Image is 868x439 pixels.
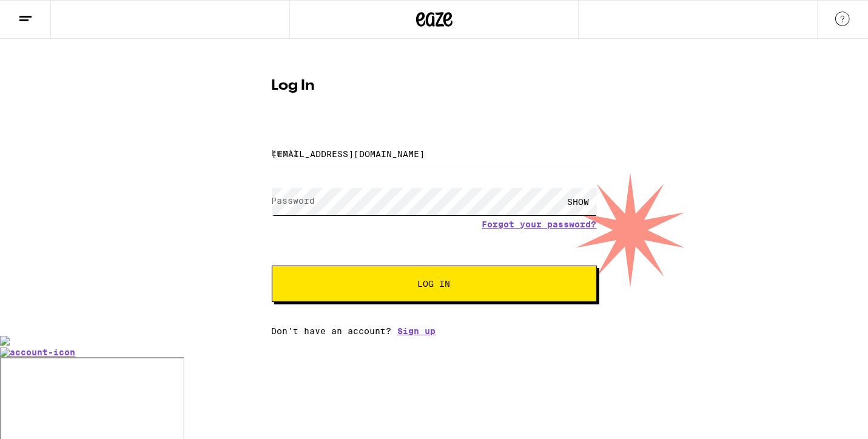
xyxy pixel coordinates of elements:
label: Password [272,196,315,206]
span: Hi. Need any help? [7,8,87,18]
button: Log In [272,266,597,302]
div: Don't have an account? [272,326,597,336]
input: Email [272,140,597,167]
div: SHOW [560,188,597,215]
a: Forgot your password? [482,219,597,229]
h1: Log In [272,79,597,93]
label: Email [272,148,299,158]
span: Log In [418,280,451,288]
a: Sign up [398,326,436,336]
